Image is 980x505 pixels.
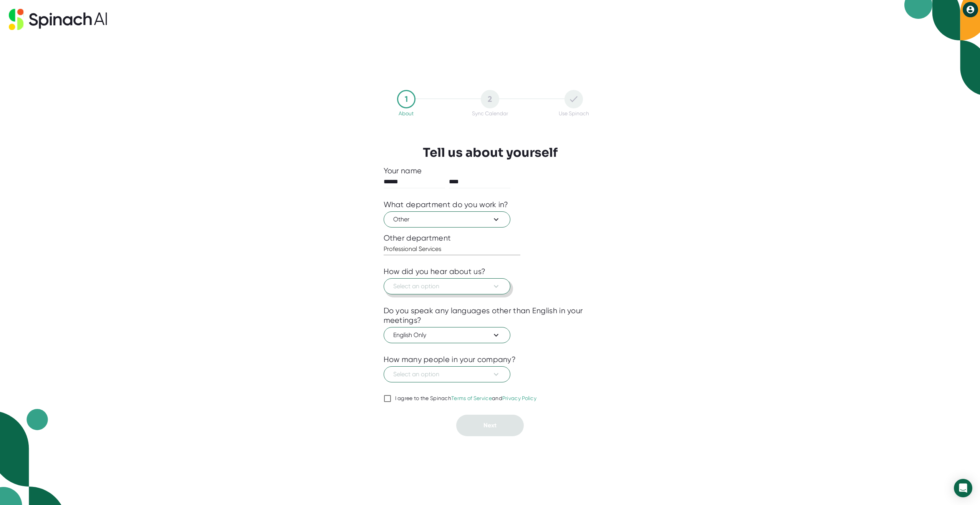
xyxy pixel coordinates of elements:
span: Select an option [393,370,501,379]
button: English Only [384,327,510,343]
span: Other [393,215,501,224]
div: How many people in your company? [384,355,516,364]
div: Open Intercom Messenger [954,479,972,497]
div: Sync Calendar [472,110,508,116]
input: What department? [384,243,520,255]
span: English Only [393,331,501,340]
div: I agree to the Spinach and [395,395,537,402]
div: Use Spinach [559,110,589,116]
h3: Tell us about yourself [423,145,558,160]
div: About [399,110,414,116]
div: Your name [384,166,597,176]
div: Do you speak any languages other than English in your meetings? [384,306,597,325]
span: Next [483,422,497,429]
div: 1 [397,90,416,108]
button: Next [456,415,524,436]
button: Select an option [384,278,510,294]
div: Other department [384,233,597,243]
button: Other [384,211,510,228]
button: Select an option [384,366,510,382]
span: Select an option [393,282,501,291]
a: Terms of Service [451,395,492,401]
div: 2 [481,90,499,108]
div: How did you hear about us? [384,267,486,276]
a: Privacy Policy [502,395,536,401]
div: What department do you work in? [384,200,508,209]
